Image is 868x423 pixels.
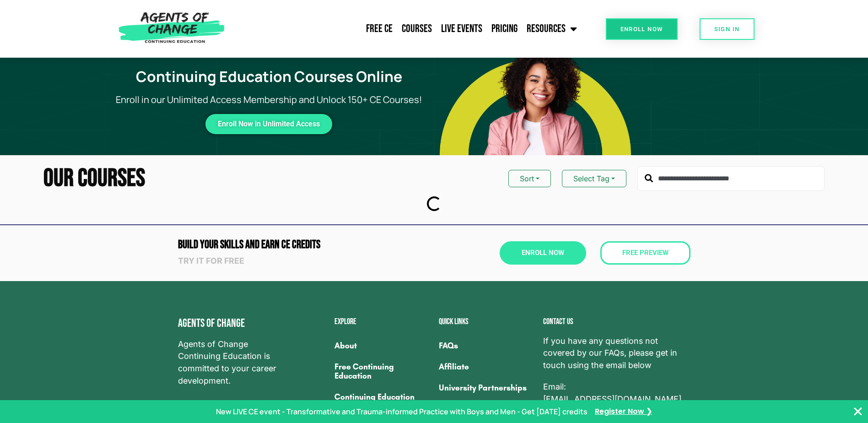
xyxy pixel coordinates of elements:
h2: Explore [334,318,430,326]
button: Close Banner [852,406,863,417]
span: Enroll Now [522,249,564,256]
a: Agency Partnerships [439,398,534,419]
a: Free CE [361,17,397,40]
a: University Partnerships [439,377,534,398]
a: [EMAIL_ADDRESS][DOMAIN_NAME] [543,393,681,406]
h2: Contact us [543,318,690,326]
a: FAQs [439,335,534,356]
a: Resources [522,17,582,40]
a: Enroll Now [500,241,586,265]
span: SIGN IN [714,26,740,32]
a: SIGN IN [700,18,755,40]
p: New LIVE CE event - Transformative and Trauma-informed Practice with Boys and Men - Get [DATE] cr... [216,406,588,417]
p: Enroll in our Unlimited Access Membership and Unlock 150+ CE Courses! [104,93,434,107]
a: Live Events [437,17,487,40]
a: Enroll Now in Unlimited Access [205,114,332,134]
a: About [334,335,430,356]
h1: Continuing Education Courses Online [109,68,428,85]
span: Agents of Change Continuing Education is committed to your career development. [178,338,289,387]
a: Continuing Education Courses [334,386,430,417]
a: Free Preview [600,241,690,265]
span: Free Preview [622,249,669,256]
a: Free Continuing Education [334,356,430,386]
span: Enroll Now [620,26,663,32]
a: Pricing [487,17,522,40]
h2: Our Courses [43,166,145,191]
span: Enroll Now in Unlimited Access [218,121,320,127]
a: Enroll Now [606,18,678,40]
h4: Agents of Change [178,318,289,329]
h2: Build Your Skills and Earn CE CREDITS [178,239,430,250]
a: Courses [397,17,437,40]
a: Register Now ❯ [595,406,652,418]
span: If you have any questions not covered by our FAQs, please get in touch using the email below [543,335,690,372]
p: Email: [543,381,690,405]
nav: Menu [229,17,582,40]
a: Affiliate [439,356,534,377]
button: Select Tag [562,170,626,187]
strong: Try it for free [178,256,244,266]
h2: Quick Links [439,318,534,326]
button: Sort [508,170,551,187]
